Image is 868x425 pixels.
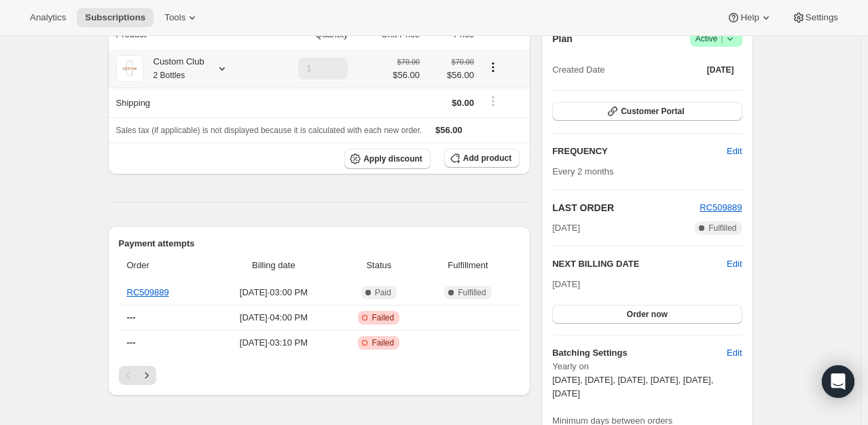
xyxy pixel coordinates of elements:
[363,153,422,164] span: Apply discount
[552,279,580,289] span: [DATE]
[119,366,520,385] nav: Pagination
[719,8,780,27] button: Help
[214,286,333,299] span: [DATE] · 03:00 PM
[621,106,684,117] span: Customer Portal
[552,257,727,271] h2: NEXT BILLING DATE
[727,257,742,271] button: Edit
[127,287,169,297] a: RC509889
[156,8,207,27] button: Tools
[214,336,333,350] span: [DATE] · 03:10 PM
[372,312,394,323] span: Failed
[214,259,333,272] span: Billing date
[463,153,511,164] span: Add product
[342,259,416,272] span: Status
[552,145,727,158] h2: FREQUENCY
[552,360,742,373] span: Yearly on
[822,365,854,398] div: Open Intercom Messenger
[119,251,210,280] th: Order
[627,309,668,320] span: Order now
[552,221,580,235] span: [DATE]
[164,12,185,23] span: Tools
[482,94,504,109] button: Shipping actions
[116,55,143,82] img: product img
[719,141,750,162] button: Edit
[137,366,156,385] button: Next
[77,8,153,27] button: Subscriptions
[784,8,846,27] button: Settings
[452,58,474,66] small: $70.00
[458,287,486,298] span: Fulfilled
[699,60,742,79] button: [DATE]
[707,64,734,75] span: [DATE]
[452,98,474,108] span: $0.00
[552,166,613,177] span: Every 2 months
[344,149,431,169] button: Apply discount
[708,223,736,234] span: Fulfilled
[214,311,333,325] span: [DATE] · 04:00 PM
[127,337,136,348] span: ---
[375,287,391,298] span: Paid
[695,32,737,45] span: Active
[552,201,700,215] h2: LAST ORDER
[372,337,394,348] span: Failed
[727,145,742,158] span: Edit
[435,125,463,135] span: $56.00
[719,342,750,364] button: Edit
[428,69,474,82] span: $56.00
[22,8,74,27] button: Analytics
[30,12,66,23] span: Analytics
[700,201,742,215] button: RC509889
[397,58,420,66] small: $70.00
[552,63,604,77] span: Created Date
[482,60,504,75] button: Product actions
[700,202,742,212] a: RC509889
[108,88,264,117] th: Shipping
[119,237,520,251] h2: Payment attempts
[727,346,742,360] span: Edit
[740,12,759,23] span: Help
[85,12,145,23] span: Subscriptions
[806,12,838,23] span: Settings
[424,259,511,272] span: Fulfillment
[721,33,723,44] span: |
[393,69,420,82] span: $56.00
[552,102,742,121] button: Customer Portal
[444,149,520,168] button: Add product
[153,71,185,80] small: 2 Bottles
[552,346,727,360] h6: Batching Settings
[552,375,713,399] span: [DATE], [DATE], [DATE], [DATE], [DATE], [DATE]
[127,312,136,322] span: ---
[552,305,742,324] button: Order now
[552,32,573,45] h2: Plan
[143,55,204,82] div: Custom Club
[116,126,422,135] span: Sales tax (if applicable) is not displayed because it is calculated with each new order.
